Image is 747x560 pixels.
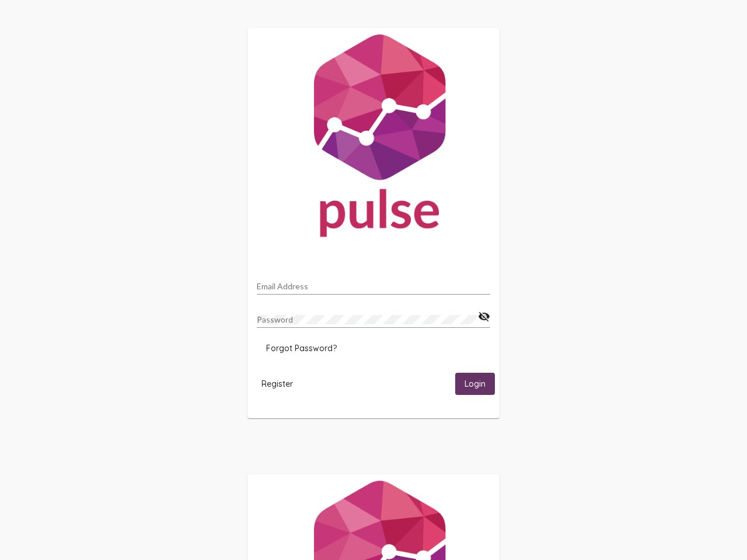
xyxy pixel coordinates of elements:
button: Forgot Password? [257,338,346,359]
span: Login [465,379,486,390]
button: Login [455,373,495,394]
span: Register [261,379,293,389]
img: Pulse For Good Logo [247,28,500,249]
span: Forgot Password? [266,343,337,353]
button: Register [252,373,302,394]
mat-icon: visibility_off [478,310,490,324]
